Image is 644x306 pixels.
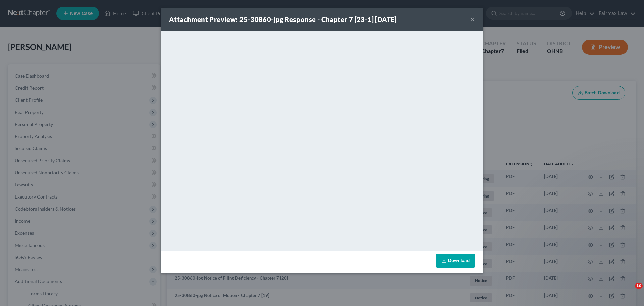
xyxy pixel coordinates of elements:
[621,283,637,299] iframe: Intercom live chat
[470,15,475,24] button: ×
[161,31,483,249] iframe: <object ng-attr-data='[URL][DOMAIN_NAME]' type='application/pdf' width='100%' height='650px'></ob...
[436,254,475,268] a: Download
[635,283,643,289] span: 10
[169,15,397,24] strong: Attachment Preview: 25-30860-jpg Response - Chapter 7 [23-1] [DATE]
